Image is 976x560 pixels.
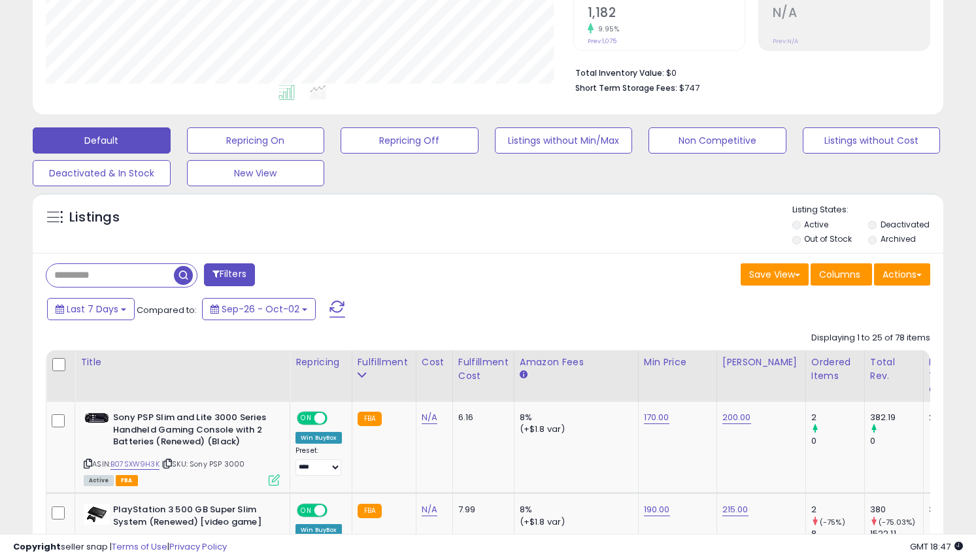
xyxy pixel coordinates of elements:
div: Win BuyBox [295,432,342,444]
span: $747 [679,82,699,94]
b: Sony PSP Slim and Lite 3000 Series Handheld Gaming Console with 2 Batteries (Renewed) (Black) [113,412,272,452]
div: 380 [870,504,923,516]
label: Active [804,219,828,230]
small: FBA [358,504,382,518]
div: 2 [811,504,864,516]
button: Deactivated & In Stock [33,160,171,186]
div: Title [80,355,284,369]
div: 7.99 [458,504,504,516]
small: Prev: N/A [773,37,798,45]
div: ASIN: [84,412,280,484]
div: Fulfillment Cost [458,355,509,383]
label: Out of Stock [804,233,852,244]
span: OFF [326,505,346,516]
b: PlayStation 3 500 GB Super Slim System (Renewed) [video game] [113,504,272,531]
label: Deactivated [881,219,930,230]
small: (-75%) [820,517,845,527]
button: Columns [811,263,872,286]
div: (+$1.8 var) [520,516,628,528]
small: FBA [358,412,382,426]
div: [PERSON_NAME] [722,355,800,369]
span: ON [298,413,314,424]
div: 8% [520,412,628,423]
a: N/A [422,411,437,424]
span: FBA [116,475,138,486]
span: | SKU: Sony PSP 3000 [161,459,244,469]
span: 2025-10-10 18:47 GMT [910,540,963,553]
small: Amazon Fees. [520,369,528,381]
div: 0 [811,435,864,447]
img: 41pHW4+W0rL._SL40_.jpg [84,504,110,525]
span: All listings currently available for purchase on Amazon [84,475,114,486]
a: N/A [422,503,437,516]
span: Sep-26 - Oct-02 [222,303,299,316]
button: Actions [874,263,930,286]
button: Repricing On [187,127,325,154]
div: 8% [520,504,628,516]
span: OFF [326,413,346,424]
a: B07SXW9H3K [110,459,160,470]
span: Compared to: [137,304,197,316]
a: 190.00 [644,503,670,516]
div: Displaying 1 to 25 of 78 items [811,332,930,344]
button: Last 7 Days [47,298,135,320]
a: Privacy Policy [169,540,227,553]
button: Listings without Cost [803,127,941,154]
a: Terms of Use [112,540,167,553]
div: FBA Total Qty [929,355,954,397]
div: Ordered Items [811,355,859,383]
p: Listing States: [792,204,943,216]
button: Save View [741,263,809,286]
button: Non Competitive [648,127,786,154]
label: Archived [881,233,916,244]
div: 2 [811,412,864,423]
div: Min Price [644,355,711,369]
img: 31WdHJIACHL._SL40_.jpg [84,412,110,425]
b: Short Term Storage Fees: [575,82,677,93]
div: 6.16 [458,412,504,423]
h2: N/A [773,5,930,23]
span: Last 7 Days [67,303,118,316]
button: Default [33,127,171,154]
li: $0 [575,64,920,80]
small: 9.95% [594,24,620,34]
div: Total Rev. [870,355,918,383]
span: Columns [819,268,860,281]
strong: Copyright [13,540,61,553]
div: Cost [422,355,447,369]
div: Repricing [295,355,346,369]
button: Filters [204,263,255,286]
a: 200.00 [722,411,751,424]
span: ON [298,505,314,516]
div: 0 [870,435,923,447]
div: Fulfillment [358,355,411,369]
div: 24 [929,412,949,423]
h5: Listings [69,208,120,227]
button: Listings without Min/Max [495,127,633,154]
small: Prev: 1,075 [588,37,616,45]
button: Repricing Off [341,127,479,154]
b: Total Inventory Value: [575,67,664,78]
a: 215.00 [722,503,749,516]
h2: 1,182 [588,5,745,23]
div: seller snap | | [13,541,227,553]
small: (-75.03%) [879,517,915,527]
a: 170.00 [644,411,669,424]
button: Sep-26 - Oct-02 [202,298,316,320]
button: New View [187,160,325,186]
div: Amazon Fees [520,355,633,369]
div: 382.19 [870,412,923,423]
div: (+$1.8 var) [520,423,628,435]
div: 30 [929,504,949,516]
div: Preset: [295,446,342,476]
